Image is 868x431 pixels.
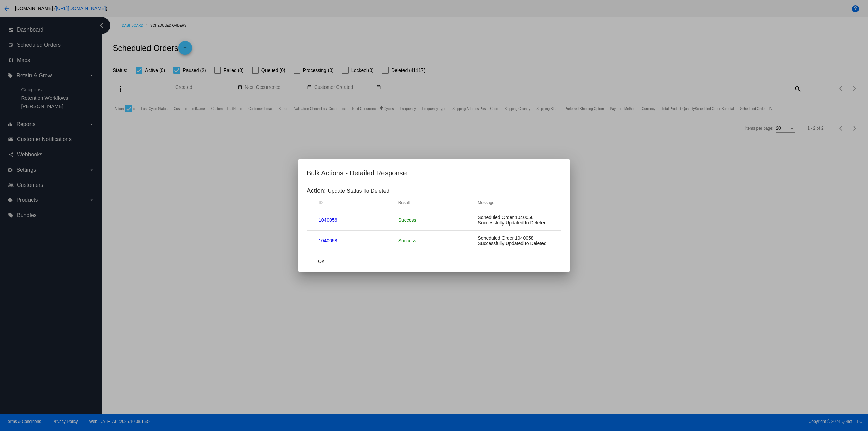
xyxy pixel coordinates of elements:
mat-cell: Scheduled Order 1040058 Successfully Updated to Deleted [474,233,553,249]
h3: Action: [307,187,326,194]
p: Success [398,238,470,243]
h2: Bulk Actions - Detailed Response [307,168,561,178]
mat-header-cell: ID [315,198,394,208]
span: OK [318,259,325,264]
button: Close dialog [307,255,336,268]
a: 1040058 [319,238,337,243]
mat-cell: Scheduled Order 1040056 Successfully Updated to Deleted [474,212,553,228]
p: Update Status To Deleted [328,188,389,194]
mat-header-cell: Result [394,198,474,208]
mat-header-cell: Message [474,198,553,208]
p: Success [398,217,470,223]
a: 1040056 [319,217,337,223]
